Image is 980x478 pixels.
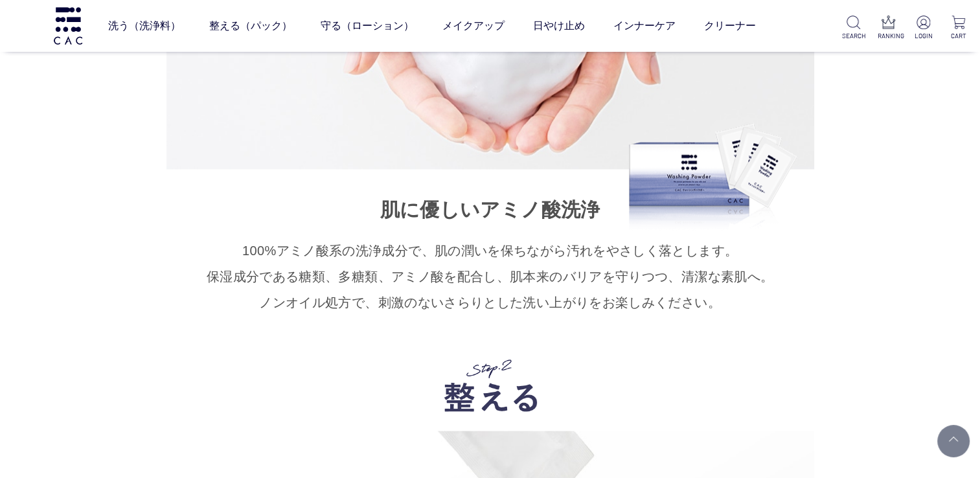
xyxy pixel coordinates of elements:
a: LOGIN [912,16,935,41]
img: logo [52,7,84,44]
p: RANKING [877,31,900,41]
p: LOGIN [912,31,935,41]
a: 洗う（洗浄料） [108,8,180,44]
a: SEARCH [842,16,865,41]
img: Step.2 整える [444,359,537,411]
a: 守る（ローション） [320,8,413,44]
a: RANKING [877,16,900,41]
a: クリーナー [703,8,755,44]
p: CART [947,31,970,41]
a: CART [947,16,970,41]
a: メイクアップ [442,8,504,44]
p: 100%アミノ酸系の洗浄成分で、 肌の潤いを保ちながら汚れをやさしく落とします。 保湿成分である糖類、多糖類、アミノ酸を配合し、 肌本来のバリアを守りつつ、清潔な素肌へ。 ノンオイル処方で、刺激... [166,238,814,315]
p: SEARCH [842,31,865,41]
h4: 肌に優しいアミノ酸洗浄 [166,194,814,226]
a: 日やけ止め [532,8,584,44]
a: 整える（パック） [209,8,291,44]
a: インナーケア [613,8,675,44]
